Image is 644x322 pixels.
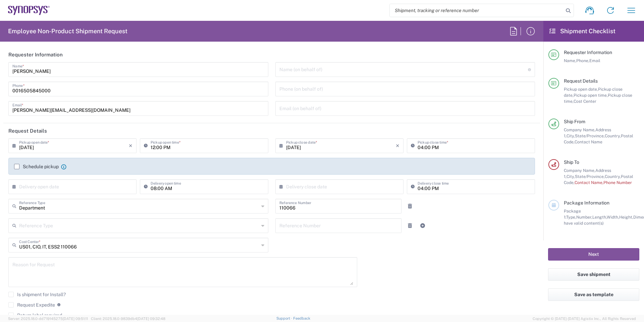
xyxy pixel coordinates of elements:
[293,316,310,320] a: Feedback
[575,180,603,185] span: Contact Name,
[14,164,59,169] label: Schedule pickup
[564,209,581,220] span: Package 1:
[8,27,127,35] h2: Employee Non-Product Shipment Request
[576,58,589,63] span: Phone,
[533,316,636,322] span: Copyright © [DATE]-[DATE] Agistix Inc., All Rights Reserved
[405,221,415,230] a: Remove Reference
[549,27,615,35] h2: Shipment Checklist
[607,215,619,220] span: Width,
[619,215,633,220] span: Height,
[8,313,62,318] label: Return label required
[8,317,88,321] span: Server: 2025.18.0-dd719145275
[592,215,607,220] span: Length,
[574,99,596,104] span: Cost Center
[575,174,605,179] span: State/Province,
[589,58,600,63] span: Email
[564,119,585,124] span: Ship From
[564,127,595,132] span: Company Name,
[137,317,165,321] span: [DATE] 09:32:48
[566,215,576,220] span: Type,
[575,133,605,138] span: State/Province,
[567,133,575,138] span: City,
[603,180,632,185] span: Phone Number
[548,248,639,261] button: Next
[396,140,399,151] i: ×
[576,215,592,220] span: Number,
[564,58,576,63] span: Name,
[63,317,88,321] span: [DATE] 09:51:11
[548,268,639,281] button: Save shipment
[564,87,598,92] span: Pickup open date,
[129,140,132,151] i: ×
[564,200,609,205] span: Package Information
[548,288,639,301] button: Save as template
[564,50,612,55] span: Requester Information
[564,168,595,173] span: Company Name,
[575,139,602,144] span: Contact Name
[418,221,427,230] a: Add Reference
[605,133,621,138] span: Country,
[564,78,598,84] span: Request Details
[8,302,55,308] label: Request Expedite
[405,201,415,211] a: Remove Reference
[91,317,165,321] span: Client: 2025.18.0-9839db4
[276,316,293,320] a: Support
[8,51,63,58] h2: Requester Information
[390,4,563,17] input: Shipment, tracking or reference number
[8,292,66,297] label: Is shipment for Install?
[564,159,579,165] span: Ship To
[567,174,575,179] span: City,
[574,93,608,98] span: Pickup open time,
[8,128,47,134] h2: Request Details
[605,174,621,179] span: Country,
